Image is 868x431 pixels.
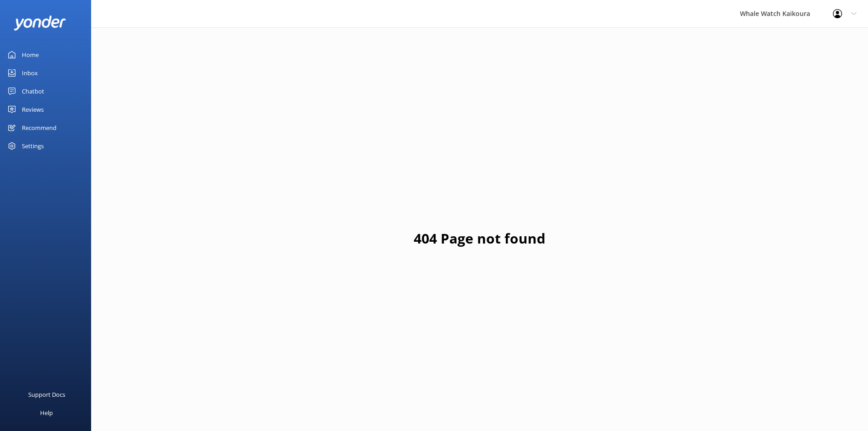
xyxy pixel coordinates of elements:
[22,82,44,100] div: Chatbot
[22,46,39,64] div: Home
[40,404,53,422] div: Help
[22,119,56,137] div: Recommend
[22,100,44,119] div: Reviews
[14,16,66,31] img: yonder-white-logo.png
[22,137,44,155] div: Settings
[22,64,38,82] div: Inbox
[414,228,545,249] h1: 404 Page not found
[28,385,65,404] div: Support Docs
